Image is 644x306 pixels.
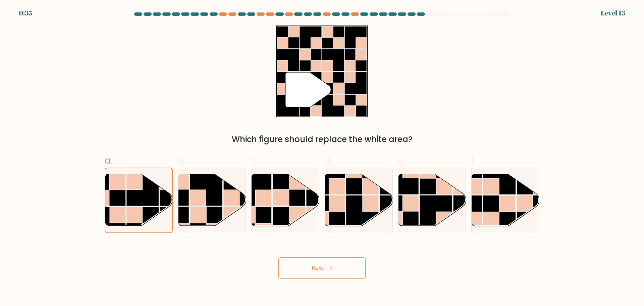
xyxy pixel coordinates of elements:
span: e. [398,154,406,167]
span: b. [178,154,186,167]
span: a. [105,154,113,167]
div: 0:35 [19,8,32,18]
span: d. [325,154,333,167]
div: Which figure should replace the white area? [109,133,535,145]
g: " [285,72,331,107]
div: Level 13 [601,8,625,18]
span: c. [251,154,259,167]
span: f. [471,154,476,167]
button: Next [278,257,366,279]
